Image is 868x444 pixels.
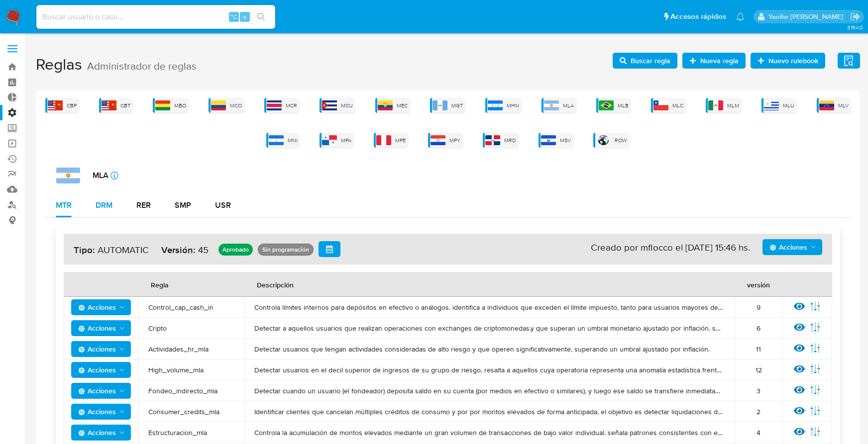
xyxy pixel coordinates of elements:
span: s [243,12,246,21]
a: Notificaciones [736,12,745,21]
span: ⌥ [230,12,237,21]
p: yenifer.pena@mercadolibre.com [768,12,847,21]
input: Buscar usuario o caso... [36,10,275,23]
span: Accesos rápidos [670,11,726,22]
button: search-icon [251,10,271,24]
a: Salir [850,11,861,22]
